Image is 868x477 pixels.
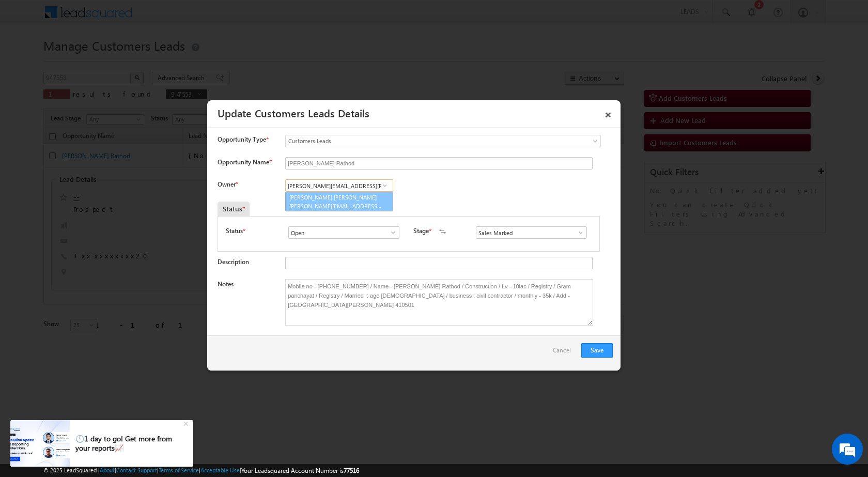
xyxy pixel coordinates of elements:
[241,467,359,474] span: Your Leadsquared Account Number is
[378,180,391,191] a: Show All Items
[285,135,601,147] a: Customers Leads
[285,179,393,192] input: Type to Search
[344,467,359,474] span: 77516
[218,258,249,266] label: Description
[413,226,429,236] label: Stage
[43,466,359,475] span: © 2025 LeadSquared | | | | |
[285,192,393,211] a: [PERSON_NAME] [PERSON_NAME]
[100,467,115,473] a: About
[159,467,199,473] a: Terms of Service
[54,54,174,68] div: Chat with us now
[141,318,188,332] em: Start Chat
[476,226,587,239] input: Type to Search
[218,105,369,120] a: Update Customers Leads Details
[599,104,617,122] a: ×
[581,343,613,358] button: Save
[116,467,157,473] a: Contact Support
[226,226,243,236] label: Status
[384,227,397,238] a: Show All Items
[218,158,271,166] label: Opportunity Name
[10,420,70,467] img: pictures
[75,434,182,453] div: 🕛1 day to go! Get more from your reports📈
[218,202,250,216] div: Status
[18,54,43,68] img: d_60004797649_company_0_60004797649
[286,136,559,146] span: Customers Leads
[200,467,240,473] a: Acceptable Use
[571,227,584,238] a: Show All Items
[13,96,189,310] textarea: Type your message and hit 'Enter'
[169,5,194,30] div: Minimize live chat window
[289,202,382,210] span: [PERSON_NAME][EMAIL_ADDRESS][PERSON_NAME][DOMAIN_NAME]
[288,226,399,239] input: Type to Search
[218,180,238,188] label: Owner
[181,417,193,429] div: +
[553,343,576,363] a: Cancel
[218,280,234,288] label: Notes
[218,135,266,144] span: Opportunity Type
